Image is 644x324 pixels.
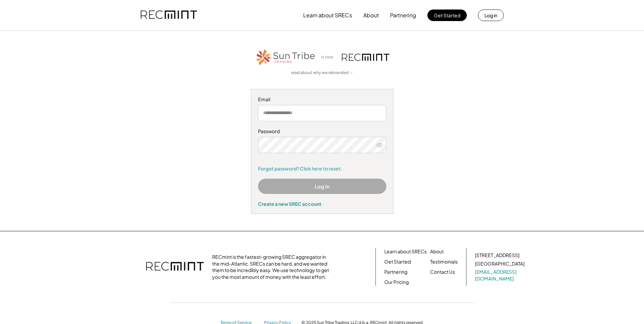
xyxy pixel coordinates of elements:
a: Get Started [384,258,411,265]
a: Learn about SRECs [384,248,427,255]
img: recmint-logotype%403x.png [342,54,389,61]
div: Create a new SREC account [258,201,386,207]
img: recmint-logotype%403x.png [141,4,197,27]
div: is now [319,54,338,60]
div: Password [258,128,386,135]
button: About [363,8,379,22]
button: Get Started [427,10,467,21]
button: Learn about SRECs [303,8,352,22]
div: Email [258,96,386,103]
a: Testimonials [430,258,458,265]
div: [GEOGRAPHIC_DATA] [475,260,525,267]
a: Forgot password? Click here to reset. [258,165,386,172]
a: Our Pricing [384,279,409,286]
img: recmint-logotype%403x.png [146,255,204,279]
a: read about why we rebranded → [291,70,353,76]
img: STT_Horizontal_Logo%2B-%2BColor.png [255,48,316,67]
div: [STREET_ADDRESS] [475,252,519,259]
button: Partnering [390,8,416,22]
a: Partnering [384,269,407,275]
button: Log In [258,179,386,194]
a: [EMAIL_ADDRESS][DOMAIN_NAME] [475,269,526,282]
div: RECmint is the fastest-growing SREC aggregator in the mid-Atlantic. SRECs can be hard, and we wan... [212,254,333,280]
a: Contact Us [430,269,455,275]
button: Log in [478,10,504,21]
a: About [430,248,444,255]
